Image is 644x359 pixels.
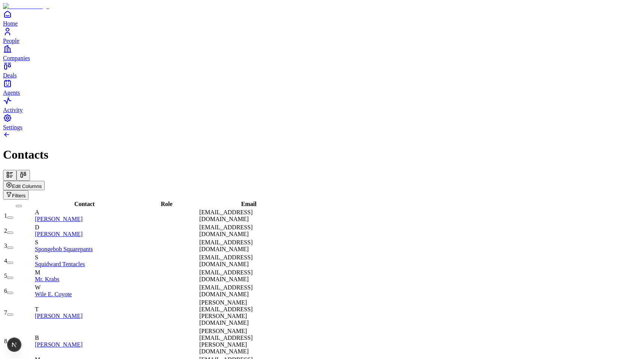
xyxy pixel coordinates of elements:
[35,254,129,261] div: S
[3,62,641,79] a: Deals
[3,55,30,61] span: Companies
[35,284,129,291] div: W
[74,201,95,207] span: Contact
[4,309,7,316] span: 7
[35,224,129,231] div: D
[241,201,257,207] span: Email
[35,276,59,282] a: Mr. Krabs
[3,79,641,96] a: Agents
[12,183,42,189] span: Edit Columns
[3,3,49,10] img: Item Brain Logo
[3,20,18,27] span: Home
[4,242,7,249] span: 3
[35,335,129,341] div: B
[199,328,253,354] span: [PERSON_NAME][EMAIL_ADDRESS][PERSON_NAME][DOMAIN_NAME]
[3,44,641,61] a: Companies
[3,89,20,96] span: Agents
[161,201,172,207] span: Role
[199,299,253,326] span: [PERSON_NAME][EMAIL_ADDRESS][PERSON_NAME][DOMAIN_NAME]
[199,224,253,237] span: [EMAIL_ADDRESS][DOMAIN_NAME]
[35,246,93,252] a: Spongebob Squarepants
[3,148,641,162] h1: Contacts
[3,114,641,130] a: Settings
[3,181,45,190] button: Edit Columns
[35,306,129,313] div: T
[4,227,7,234] span: 2
[3,124,23,130] span: Settings
[199,239,253,252] span: [EMAIL_ADDRESS][DOMAIN_NAME]
[199,209,253,222] span: [EMAIL_ADDRESS][DOMAIN_NAME]
[4,288,7,294] span: 6
[199,284,253,297] span: [EMAIL_ADDRESS][DOMAIN_NAME]
[199,254,253,267] span: [EMAIL_ADDRESS][DOMAIN_NAME]
[3,190,641,200] div: Open natural language filter
[35,231,83,237] a: [PERSON_NAME]
[3,27,641,44] a: People
[199,269,253,282] span: [EMAIL_ADDRESS][DOMAIN_NAME]
[35,313,83,319] a: [PERSON_NAME]
[4,273,7,279] span: 5
[35,261,85,267] a: Squidward Tentacles
[3,107,23,113] span: Activity
[3,72,17,79] span: Deals
[35,239,129,246] div: S
[4,258,7,264] span: 4
[3,38,20,44] span: People
[35,216,83,222] a: [PERSON_NAME]
[35,209,129,216] div: A
[35,269,129,276] div: M
[35,341,83,348] a: [PERSON_NAME]
[35,291,72,297] a: Wile E. Coyote
[3,10,641,27] a: Home
[3,190,29,200] button: Open natural language filter
[4,338,7,344] span: 8
[4,212,7,219] span: 1
[3,96,641,113] a: Activity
